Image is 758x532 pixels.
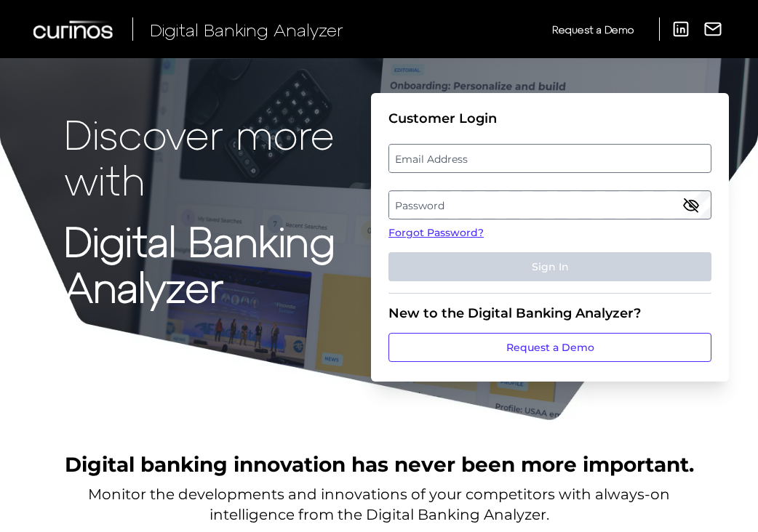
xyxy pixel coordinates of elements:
[88,484,670,525] p: Monitor the developments and innovations of your competitors with always-on intelligence from the...
[64,110,365,203] p: Discover more with
[33,20,115,39] img: Curinos
[552,17,634,41] a: Request a Demo
[64,216,335,310] strong: Digital Banking Analyzer
[388,110,711,126] div: Customer Login
[389,145,710,172] label: Email Address
[388,333,711,362] a: Request a Demo
[65,451,694,478] h2: Digital banking innovation has never been more important.
[552,23,634,36] span: Request a Demo
[389,192,710,218] label: Password
[150,19,343,40] span: Digital Banking Analyzer
[388,252,711,281] button: Sign In
[388,305,711,321] div: New to the Digital Banking Analyzer?
[388,225,711,241] a: Forgot Password?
